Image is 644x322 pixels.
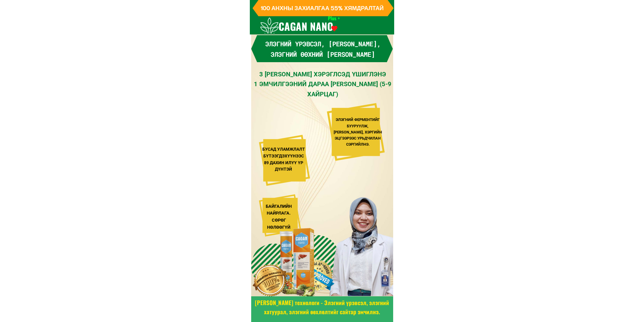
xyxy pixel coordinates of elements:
[253,69,393,99] div: 3 [PERSON_NAME] ХЭРЭГЛСЭД ҮШИГЛЭНЭ 1 ЭМЧИЛГЭЭНИЙ ДАРАА [PERSON_NAME] (5-9 ХАЙРЦАГ)
[333,117,383,147] div: ЭЛЭГНИЙ ФЕРМЕНТИЙГ БУУРУУЛЖ, [PERSON_NAME], ХЭРГИЙН ЭЦГЭЭРЭЭС УРЬДЧИЛАН СЭРГИЙЛНЭ.
[252,298,392,316] h3: [PERSON_NAME] технологи - Элэгний үрэвсэл, элэгний хатуурал, элэгний өөхлөлтийг сайтар эмчилнэ.
[262,146,305,173] div: БУСАД УЛАМЖЛАЛТ БҮТЭЭГДЭХҮҮНЭЭС 89 ДАХИН ИЛҮҮ ҮР ДҮНТЭЙ
[279,18,354,34] h3: CAGAN NANO
[261,203,297,231] div: БАЙГАЛИЙН НАЙРЛАГА. СӨРӨГ НӨЛӨӨГҮЙ
[254,39,392,59] h3: Элэгний үрэвсэл, [PERSON_NAME], элэгний өөхний [PERSON_NAME]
